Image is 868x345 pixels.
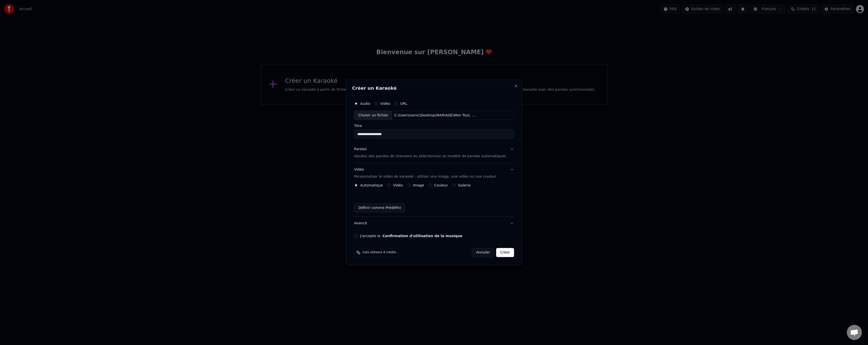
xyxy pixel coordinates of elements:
[413,183,424,187] label: Image
[393,183,403,187] label: Vidéo
[354,167,496,179] div: Vidéo
[434,183,448,187] label: Couleur
[380,102,390,105] label: Vidéo
[354,111,392,120] div: Choisir un fichier
[400,102,407,105] label: URL
[360,183,383,187] label: Automatique
[354,147,367,152] div: Paroles
[354,183,514,216] div: VidéoPersonnaliser le vidéo de karaoké : utiliser une image, une vidéo ou une couleur
[362,250,396,255] span: Cela utilisera 4 crédits
[354,217,514,230] button: Avancé
[354,174,496,179] p: Personnaliser le vidéo de karaoké : utiliser une image, une vidéo ou une couleur
[354,154,506,159] p: Ajoutez des paroles de chansons ou sélectionnez un modèle de paroles automatiques
[354,124,514,128] label: Titre
[458,183,471,187] label: Galerie
[354,203,405,212] button: Définir comme Prédéfini
[472,248,494,257] button: Annuler
[354,143,514,163] button: ParolesAjoutez des paroles de chansons ou sélectionnez un modèle de paroles automatiques
[383,234,463,238] button: J'accepte la
[352,86,516,90] h2: Créer un Karaoké
[354,163,514,183] button: VidéoPersonnaliser le vidéo de karaoké : utiliser une image, une vidéo ou une couleur
[392,113,478,118] div: C:\Users\sonic\Desktop\MARIAGE\Mon Tout, [PERSON_NAME].mp3
[496,248,514,257] button: Créer
[360,234,462,238] label: J'accepte la
[360,102,370,105] label: Audio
